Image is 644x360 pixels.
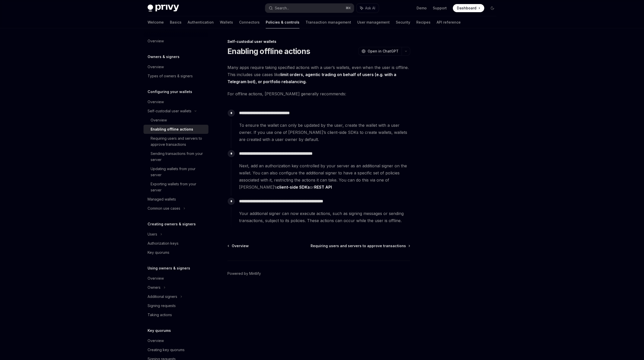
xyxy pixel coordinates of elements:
[151,166,205,178] div: Updating wallets from your server
[311,243,410,248] a: Requiring users and servers to approve transactions
[144,125,208,134] a: Enabling offline actions
[144,149,208,164] a: Sending transactions from your server
[148,284,160,291] div: Owners
[416,16,431,28] a: Recipes
[148,16,164,28] a: Welcome
[144,345,208,354] a: Creating key quorums
[148,64,164,70] div: Overview
[148,73,193,79] div: Types of owners & signers
[275,5,289,11] div: Search...
[356,4,379,13] button: Ask AI
[144,274,208,283] a: Overview
[144,301,208,310] a: Signing requests
[227,64,410,85] span: Many apps require taking specified actions with a user’s wallets, even when the user is offline. ...
[148,38,164,44] div: Overview
[144,310,208,319] a: Taking actions
[144,336,208,345] a: Overview
[148,99,164,105] div: Overview
[151,151,205,163] div: Sending transactions from your server
[148,312,172,318] div: Taking actions
[228,243,249,248] a: Overview
[148,347,185,353] div: Creating key quorums
[488,4,496,12] button: Toggle dark mode
[227,271,261,276] a: Powered by Mintlify
[151,126,193,132] div: Enabling offline actions
[144,62,208,71] a: Overview
[346,6,351,10] span: ⌘ K
[239,162,410,191] span: Next, add an authorization key controlled by your server as an additional signer on the wallet. Y...
[148,294,177,300] div: Additional signers
[148,275,164,281] div: Overview
[232,243,249,248] span: Overview
[144,134,208,149] a: Requiring users and servers to approve transactions
[437,16,461,28] a: API reference
[239,16,260,28] a: Connectors
[266,16,299,28] a: Policies & controls
[239,122,410,143] span: To ensure the wallet can only be updated by the user, create the wallet with a user owner. If you...
[148,89,192,95] h5: Configuring your wallets
[148,249,169,256] div: Key quorums
[306,16,351,28] a: Transaction management
[144,71,208,81] a: Types of owners & signers
[144,37,208,46] a: Overview
[148,303,176,309] div: Signing requests
[220,16,233,28] a: Wallets
[144,248,208,257] a: Key quorums
[358,47,402,56] button: Open in ChatGPT
[368,49,399,54] span: Open in ChatGPT
[265,4,354,13] button: Search...⌘K
[239,210,410,224] span: Your additional signer can now execute actions, such as signing messages or sending transactions,...
[227,90,410,97] span: For offline actions, [PERSON_NAME] generally recommends:
[148,265,190,271] h5: Using owners & signers
[144,164,208,179] a: Updating wallets from your server
[148,54,180,60] h5: Owners & signers
[227,39,410,44] div: Self-custodial user wallets
[144,97,208,106] a: Overview
[151,117,167,123] div: Overview
[144,195,208,204] a: Managed wallets
[227,47,310,56] h1: Enabling offline actions
[188,16,214,28] a: Authentication
[227,72,396,84] strong: limit orders, agentic trading on behalf of users (e.g. with a Telegram bot), or portfolio rebalan...
[148,328,171,334] h5: Key quorums
[144,116,208,125] a: Overview
[453,4,484,12] a: Dashboard
[457,6,476,11] span: Dashboard
[148,108,191,114] div: Self-custodial user wallets
[357,16,390,28] a: User management
[170,16,182,28] a: Basics
[311,243,406,248] span: Requiring users and servers to approve transactions
[144,179,208,195] a: Exporting wallets from your server
[433,6,447,11] a: Support
[148,221,196,227] h5: Creating owners & signers
[365,6,375,11] span: Ask AI
[314,185,332,190] a: REST API
[396,16,410,28] a: Security
[144,239,208,248] a: Authorization keys
[417,6,427,11] a: Demo
[148,196,176,202] div: Managed wallets
[148,5,179,12] img: dark logo
[148,240,178,246] div: Authorization keys
[148,231,157,237] div: Users
[277,185,310,190] a: client-side SDKs
[148,338,164,344] div: Overview
[148,205,180,211] div: Common use cases
[151,135,205,148] div: Requiring users and servers to approve transactions
[151,181,205,193] div: Exporting wallets from your server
